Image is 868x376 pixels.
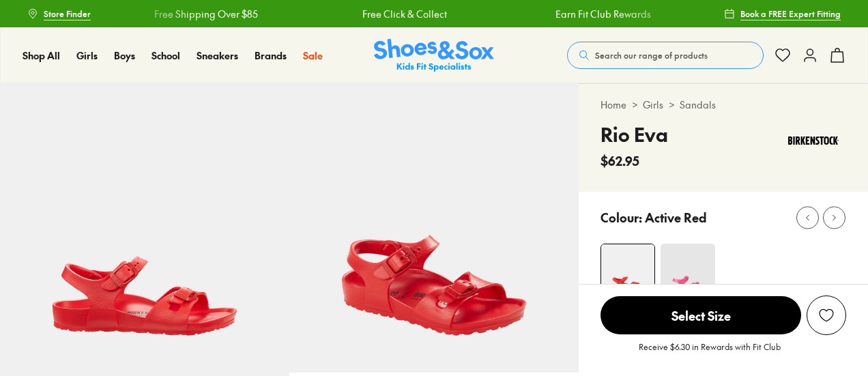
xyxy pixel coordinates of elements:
span: Select Size [601,296,801,334]
p: Colour: [601,208,642,227]
p: Active Red [645,208,707,227]
span: School [151,48,180,62]
span: Sale [303,48,323,62]
span: Shop All [23,48,60,62]
h4: Rio Eva [601,120,668,149]
div: > > [601,98,846,112]
a: Earn Fit Club Rewards [555,7,650,21]
button: Select Size [601,295,801,335]
a: Home [601,98,626,112]
a: Boys [114,48,135,63]
img: 4-401821_1 [601,244,654,298]
a: Sandals [680,98,716,112]
a: Sale [303,48,323,63]
a: Sneakers [197,48,238,63]
a: Free Click & Collect [362,7,447,21]
img: 11_1 [661,244,715,298]
span: Boys [114,48,135,62]
button: Add to Wishlist [807,295,846,335]
span: Store Finder [44,8,91,20]
a: Brands [255,48,287,63]
span: Girls [76,48,98,62]
a: Girls [76,48,98,63]
img: Vendor logo [781,120,846,161]
p: Receive $6.30 in Rewards with Fit Club [639,341,781,365]
a: Girls [643,98,663,112]
span: Book a FREE Expert Fitting [740,8,841,20]
a: Shoes & Sox [374,39,494,72]
a: School [151,48,180,63]
img: 5-401822_1 [289,83,579,373]
a: Free Shipping Over $85 [154,7,258,21]
button: Search our range of products [567,42,764,69]
span: Search our range of products [595,49,708,61]
span: $62.95 [601,151,639,170]
span: Sneakers [197,48,238,62]
img: SNS_Logo_Responsive.svg [374,39,494,72]
a: Shop All [23,48,60,63]
span: Brands [255,48,287,62]
a: Book a FREE Expert Fitting [724,1,841,26]
a: Store Finder [27,1,91,26]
